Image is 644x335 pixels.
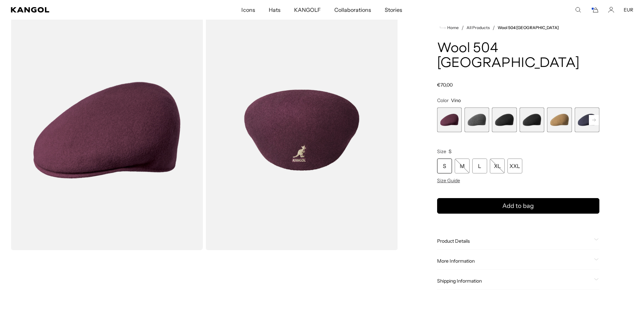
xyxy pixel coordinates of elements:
[547,107,572,132] label: Camel
[490,159,505,173] div: XL
[437,148,446,154] span: Size
[455,159,470,173] div: M
[437,198,599,214] button: Add to bag
[498,25,559,30] a: Wool 504 [GEOGRAPHIC_DATA]
[437,24,599,32] nav: breadcrumbs
[446,25,459,30] span: Home
[490,24,495,32] li: /
[437,238,591,244] span: Product Details
[437,107,462,132] div: 1 of 12
[437,159,452,173] div: S
[547,107,572,132] div: 5 of 12
[437,41,599,71] h1: Wool 504 [GEOGRAPHIC_DATA]
[591,7,599,13] button: Cart
[437,97,449,103] span: Color
[520,107,544,132] label: Black/Gold
[575,107,599,132] div: 6 of 12
[575,107,599,132] label: Dark Blue
[608,7,614,13] a: Account
[492,107,517,132] div: 3 of 12
[11,7,160,13] a: Kangol
[11,10,203,250] img: color-vino
[520,107,544,132] div: 4 of 12
[507,159,522,173] div: XXL
[449,148,452,154] span: S
[502,201,534,211] span: Add to bag
[492,107,517,132] label: Black
[437,82,453,88] span: €70,00
[575,7,581,13] summary: Search here
[624,7,633,13] button: EUR
[206,10,398,250] img: color-vino
[437,258,591,264] span: More Information
[451,97,461,103] span: Vino
[472,159,487,173] div: L
[440,25,459,31] a: Home
[11,10,398,250] product-gallery: Gallery Viewer
[467,25,490,30] a: All Products
[437,177,460,184] span: Size Guide
[437,107,462,132] label: Vino
[464,107,489,132] label: Dark Flannel
[464,107,489,132] div: 2 of 12
[437,278,591,284] span: Shipping Information
[459,24,464,32] li: /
